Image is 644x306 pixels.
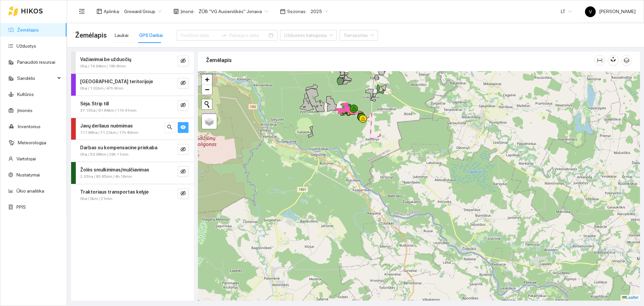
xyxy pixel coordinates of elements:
div: [GEOGRAPHIC_DATA] teritorijoje0ha / 1.02km / 47h 9mineye-invisible [71,74,194,96]
span: eye-invisible [180,169,186,175]
strong: Sėja. Strip till [80,101,109,106]
span: [PERSON_NAME] [585,9,636,14]
a: Vartotojai [16,156,36,161]
div: GPS Darbai [139,32,163,39]
a: Kultūros [17,92,34,97]
span: 0ha / 1.02km / 47h 9min [80,85,123,92]
span: swap-right [221,33,227,38]
strong: Žolės smulkinimas/mulčiavimas [80,167,149,172]
span: search [167,124,172,131]
span: eye-invisible [180,58,186,64]
div: Žemėlapis [206,51,594,70]
span: 111.66ha / 71.22km / 17h 40min [80,130,139,136]
button: eye-invisible [178,166,189,177]
span: Sandėlis [17,71,55,85]
a: Užduotys [16,43,36,49]
a: Ūkio analitika [16,188,44,194]
span: eye-invisible [180,80,186,87]
a: Leaflet [622,295,638,300]
input: Pabaigos data [229,32,267,39]
span: V [589,6,592,17]
strong: Javų derliaus nuėmimas [80,123,133,129]
strong: [GEOGRAPHIC_DATA] teritorijoje [80,79,153,84]
span: Žemėlapis [75,30,107,41]
span: calendar [280,9,285,14]
button: search [164,122,175,133]
button: Initiate a new search [202,99,212,109]
button: eye-invisible [178,56,189,66]
strong: Važiavimai be užduočių [80,57,131,62]
div: Laukai [115,32,128,39]
span: eye [180,124,186,131]
span: + [205,75,209,84]
span: 2025 [311,6,328,16]
span: Groward Group [124,6,161,16]
button: eye-invisible [178,188,189,199]
a: Layers [202,114,217,129]
button: eye-invisible [178,78,189,89]
span: Įmonė : [180,8,195,15]
span: 0ha / 50.98km / 29h 11min [80,151,128,158]
button: eye-invisible [178,144,189,155]
a: Zoom in [202,74,212,85]
a: PPIS [16,204,26,210]
span: 0ha / 14.94km / 18h 8min [80,63,126,69]
a: Meteorologija [18,140,46,145]
button: eye [178,122,189,133]
a: Įmonės [17,108,33,113]
div: Javų derliaus nuėmimas111.66ha / 71.22km / 17h 40minsearcheye [71,118,194,140]
div: Sėja. Strip till37.15ha / 91.84km / 11h 41mineye-invisible [71,96,194,118]
span: 2.35ha / 83.85km / 4h 16min [80,173,132,180]
span: menu-fold [79,8,85,14]
strong: Darbas su kompensacine priekaba [80,145,157,150]
span: shop [173,9,179,14]
div: Darbas su kompensacine priekaba0ha / 50.98km / 29h 11mineye-invisible [71,140,194,162]
span: eye-invisible [180,102,186,109]
span: ŽŪB "VG Ausieniškės" Jonava [199,6,268,16]
div: Traktoriaus transportas kelyje0ha / 0km / 21mineye-invisible [71,184,194,206]
div: Važiavimai be užduočių0ha / 14.94km / 18h 8mineye-invisible [71,52,194,73]
strong: Traktoriaus transportas kelyje [80,189,149,195]
a: Nustatymai [16,172,40,177]
button: column-width [594,55,605,66]
span: eye-invisible [180,147,186,153]
a: Panaudoti resursai [17,59,55,65]
button: eye-invisible [178,100,189,111]
span: 37.15ha / 91.84km / 11h 41min [80,107,137,114]
span: eye-invisible [180,191,186,197]
span: column-width [595,58,605,63]
input: Pradžios data [181,32,219,39]
span: LT [561,6,572,16]
span: Sezonas : [287,8,307,15]
span: to [221,33,227,38]
span: − [205,85,209,94]
a: Zoom out [202,85,212,95]
a: Inventorius [18,124,41,129]
span: 0ha / 0km / 21min [80,196,112,202]
a: Žemėlapis [17,27,39,33]
div: Žolės smulkinimas/mulčiavimas2.35ha / 83.85km / 4h 16mineye-invisible [71,162,194,184]
button: menu-fold [75,5,89,18]
span: layout [97,9,102,14]
span: Aplinka : [104,8,120,15]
